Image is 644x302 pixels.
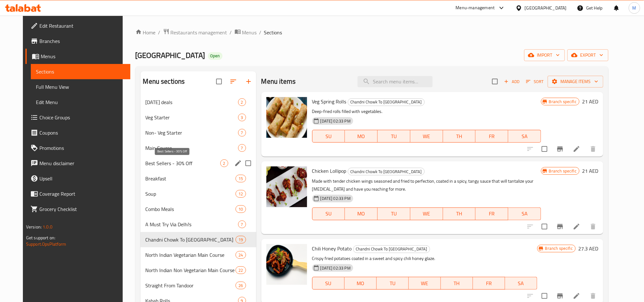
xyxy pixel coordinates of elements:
button: TU [378,207,410,220]
span: Chandni Chowk To [GEOGRAPHIC_DATA] [353,245,430,253]
a: Restaurants management [163,28,227,37]
h6: 27.3 AED [578,244,598,253]
button: Add [502,77,522,87]
button: SU [312,130,345,143]
span: 15 [236,176,245,182]
span: Chandni Chowk To [GEOGRAPHIC_DATA] [146,236,236,243]
a: Support.OpsPlatform [26,240,66,248]
div: Chandni Chowk To [GEOGRAPHIC_DATA]19 [140,232,256,247]
div: items [238,114,246,121]
span: Chili Honey Potato [312,244,352,253]
span: Branch specific [546,99,579,105]
a: Menus [235,28,257,37]
span: Menus [242,29,257,36]
span: 2 [238,99,246,105]
span: 7 [238,145,246,151]
span: Chandni Chowk To [GEOGRAPHIC_DATA] [348,168,424,175]
div: [GEOGRAPHIC_DATA] [525,4,567,11]
button: import [524,49,565,61]
button: TU [377,277,409,290]
span: SA [511,209,538,218]
span: Sections [36,68,125,75]
span: Non- Veg Starter [146,129,238,137]
img: Chili Honey Potato [266,244,307,285]
div: Chandni Chowk To China [353,245,430,253]
li: / [158,29,161,36]
span: Upsell [39,175,125,182]
span: Select to update [538,142,551,156]
span: SA [511,132,538,141]
div: items [238,98,246,106]
div: Open [208,52,223,60]
span: Branch specific [546,168,579,174]
span: SU [315,209,343,218]
div: Chandni Chowk To China [146,236,236,243]
span: Soup [146,190,236,198]
span: North Indian Non Vegetarian Main Course [146,266,236,274]
button: Branch-specific-item [552,219,568,234]
span: Edit Restaurant [39,22,125,30]
button: TH [443,130,476,143]
div: items [236,175,246,182]
button: Branch-specific-item [552,141,568,157]
div: items [236,190,246,198]
span: Select section [488,75,502,88]
span: Menu disclaimer [39,159,125,167]
button: FR [473,277,505,290]
span: 10 [236,206,245,212]
span: 19 [236,237,245,243]
p: Made with tender chicken wings seasoned and fried to perfection, coated in a spicy, tangy sauce t... [312,177,541,193]
span: FR [478,209,506,218]
span: Add item [502,77,522,87]
span: Manage items [553,78,598,86]
button: WE [410,130,443,143]
div: North Indian Vegetarian Main Course24 [140,247,256,263]
span: Coverage Report [39,190,125,198]
li: / [259,29,262,36]
span: Select all sections [212,75,226,88]
span: Grocery Checklist [39,205,125,213]
span: Breakfast [146,175,236,182]
span: WE [411,279,438,288]
span: Select to update [538,220,551,233]
div: items [238,129,246,137]
span: Chandni Chowk To [GEOGRAPHIC_DATA] [348,98,424,106]
div: Breakfast15 [140,171,256,186]
span: TU [380,209,408,218]
span: 7 [238,221,246,228]
a: Sections [31,64,130,79]
span: Menus [41,53,125,60]
div: Combo Meals [146,205,236,213]
button: SA [505,277,537,290]
button: Sort [524,77,545,87]
span: WE [413,132,441,141]
div: [DATE] deals2 [140,95,256,110]
span: MO [347,209,375,218]
div: items [236,282,246,289]
div: Main Course [146,144,238,152]
p: Deep-fried rolls filled with vegetables. [312,108,541,116]
a: Edit Menu [31,95,130,110]
a: Edit menu item [573,145,580,153]
a: Coverage Report [25,186,130,201]
div: Straight From Tandoor26 [140,278,256,293]
span: 12 [236,191,245,197]
div: items [236,205,246,213]
div: Best Sellers - 30% Off2edit [140,156,256,171]
span: SU [315,279,342,288]
button: FR [476,207,508,220]
span: [DATE] 02:33 PM [318,195,353,201]
span: 22 [236,267,245,273]
button: SU [312,277,345,290]
button: SU [312,207,345,220]
h2: Menu items [261,77,296,86]
img: Veg Spring Rolls [266,97,307,138]
div: Chandni Chowk To China [348,98,425,106]
div: A Must Try Via Delhi's7 [140,217,256,232]
span: Veg Starter [146,114,238,121]
span: Chicken Lollipop [312,166,346,176]
span: Sort [526,78,544,85]
button: MO [345,277,377,290]
span: 1.0.0 [43,223,52,231]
